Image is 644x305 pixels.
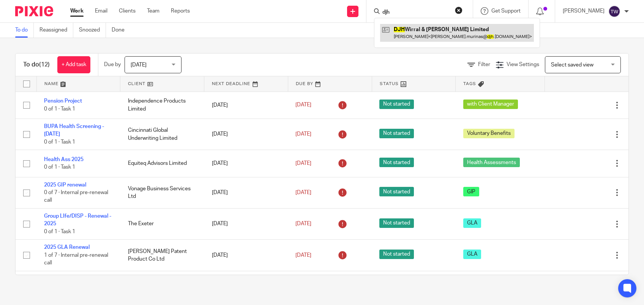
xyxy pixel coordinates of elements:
[204,150,288,177] td: [DATE]
[382,9,450,16] input: Search
[104,61,121,68] p: Due by
[44,229,75,234] span: 0 of 1 · Task 1
[463,250,481,259] span: GLA
[295,253,311,258] span: [DATE]
[44,139,75,145] span: 0 of 1 · Task 1
[23,61,50,69] h1: To do
[120,92,204,119] td: Independence Products Limited
[44,253,108,266] span: 1 of 7 · Internal pre-renewal call
[44,182,86,188] a: 2025 GIP renewal
[478,62,490,67] span: Filter
[379,129,414,138] span: Not started
[44,164,75,170] span: 0 of 1 · Task 1
[295,161,311,166] span: [DATE]
[131,62,147,68] span: [DATE]
[204,119,288,150] td: [DATE]
[147,7,159,15] a: Team
[44,157,84,162] a: Health Ass 2025
[463,218,481,228] span: GLA
[463,129,515,138] span: Voluntary Benefits
[204,209,288,240] td: [DATE]
[463,158,520,167] span: Health Assessments
[120,240,204,271] td: [PERSON_NAME] Patent Product Co Ltd
[455,6,462,14] button: Clear
[295,103,311,108] span: [DATE]
[491,8,521,14] span: Get Support
[379,100,414,109] span: Not started
[551,62,593,68] span: Select saved view
[563,7,605,15] p: [PERSON_NAME]
[57,56,90,73] a: + Add task
[95,7,107,15] a: Email
[204,177,288,208] td: [DATE]
[608,5,620,17] img: svg%3E
[379,187,414,196] span: Not started
[507,62,539,67] span: View Settings
[204,92,288,119] td: [DATE]
[120,209,204,240] td: The Exeter
[39,62,50,68] span: (12)
[120,119,204,150] td: Cincinnati Global Underwriting Limited
[204,271,288,302] td: [DATE]
[379,218,414,228] span: Not started
[120,150,204,177] td: Equiteq Advisors Limited
[463,187,479,196] span: GIP
[171,7,190,15] a: Reports
[15,6,53,16] img: Pixie
[44,245,90,250] a: 2025 GLA Renewal
[39,23,73,38] a: Reassigned
[119,7,136,15] a: Clients
[120,271,204,302] td: Equiteq Advisors Limited
[463,100,518,109] span: with Client Manager
[44,124,104,137] a: BUPA Health Screening - [DATE]
[44,213,111,226] a: Group LIfe/DISP - Renewal - 2025
[295,221,311,226] span: [DATE]
[120,177,204,208] td: Vonage Business Services Ltd
[295,131,311,137] span: [DATE]
[79,23,106,38] a: Snoozed
[44,106,75,112] span: 0 of 1 · Task 1
[295,190,311,195] span: [DATE]
[70,7,84,15] a: Work
[112,23,130,38] a: Done
[463,82,476,86] span: Tags
[15,23,34,38] a: To do
[44,98,82,104] a: Pension Project
[204,240,288,271] td: [DATE]
[379,250,414,259] span: Not started
[379,158,414,167] span: Not started
[44,190,108,203] span: 0 of 7 · Internal pre-renewal call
